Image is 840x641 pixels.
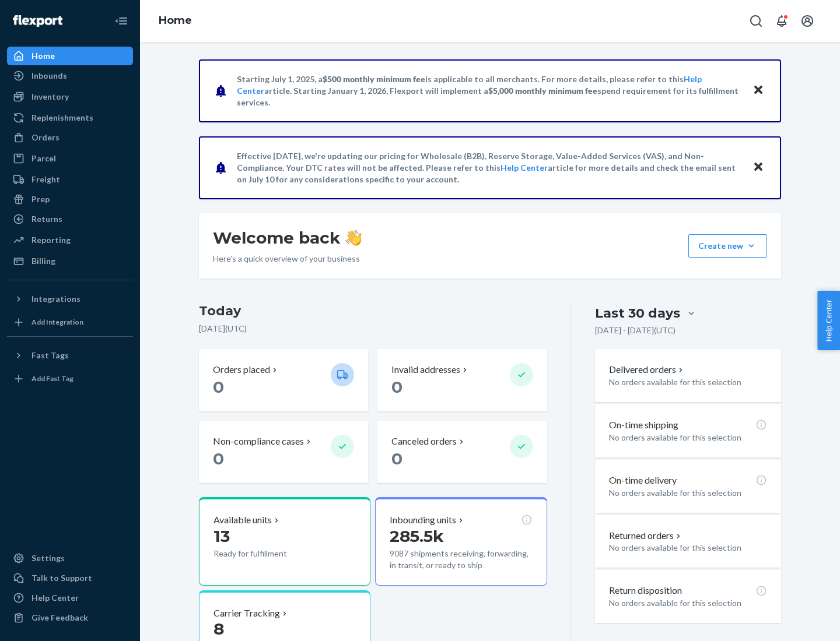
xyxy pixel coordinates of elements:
[213,363,270,376] p: Orders placed
[377,349,547,411] button: Invalid addresses 0
[323,74,425,84] span: $500 monthly minimum fee
[32,70,67,82] div: Inbounds
[7,66,133,85] a: Inbounds
[796,9,819,33] button: Open account menu
[7,589,133,607] a: Help Center
[390,548,532,571] p: 9087 shipments receiving, forwarding, in transit, or ready to ship
[32,91,69,103] div: Inventory
[390,526,444,546] span: 285.5k
[7,231,133,249] a: Reporting
[32,112,93,124] div: Replenishments
[7,108,133,127] a: Replenishments
[7,149,133,168] a: Parcel
[390,513,456,527] p: Inbounding units
[213,449,224,469] span: 0
[7,128,133,147] a: Orders
[32,213,62,225] div: Returns
[213,607,280,620] p: Carrier Tracking
[32,293,80,305] div: Integrations
[32,374,73,383] div: Add Fast Tag
[7,210,133,228] a: Returns
[199,497,370,586] button: Available units13Ready for fulfillment
[213,253,362,265] p: Here’s a quick overview of your business
[609,529,683,543] button: Returned orders
[7,190,133,209] a: Prep
[7,369,133,388] a: Add Fast Tag
[688,234,767,258] button: Create new
[7,346,133,365] button: Fast Tags
[609,487,767,499] p: No orders available for this selection
[377,421,547,483] button: Canceled orders 0
[32,255,55,267] div: Billing
[237,150,741,185] p: Effective [DATE], we're updating our pricing for Wholesale (B2B), Reserve Storage, Value-Added Se...
[213,513,272,527] p: Available units
[213,227,362,248] h1: Welcome back
[609,584,682,597] p: Return disposition
[391,377,402,397] span: 0
[7,170,133,189] a: Freight
[7,608,133,627] button: Give Feedback
[199,421,368,483] button: Non-compliance cases 0
[391,435,457,448] p: Canceled orders
[7,87,133,106] a: Inventory
[32,153,56,164] div: Parcel
[32,193,50,205] div: Prep
[817,291,840,350] button: Help Center
[7,313,133,332] a: Add Integration
[7,549,133,568] a: Settings
[595,325,675,336] p: [DATE] - [DATE] ( UTC )
[391,363,460,376] p: Invalid addresses
[32,350,69,361] div: Fast Tags
[32,50,55,62] div: Home
[345,230,362,246] img: hand-wave emoji
[199,349,368,411] button: Orders placed 0
[609,597,767,609] p: No orders available for this selection
[213,526,230,546] span: 13
[609,542,767,554] p: No orders available for this selection
[159,14,192,27] a: Home
[32,552,65,564] div: Settings
[770,9,793,33] button: Open notifications
[32,317,83,327] div: Add Integration
[609,376,767,388] p: No orders available for this selection
[751,82,766,99] button: Close
[609,363,685,376] button: Delivered orders
[110,9,133,33] button: Close Navigation
[32,234,71,246] div: Reporting
[32,132,60,143] div: Orders
[501,163,548,172] a: Help Center
[32,174,60,185] div: Freight
[199,323,547,334] p: [DATE] ( UTC )
[237,73,741,108] p: Starting July 1, 2025, a is applicable to all merchants. For more details, please refer to this a...
[213,435,304,448] p: Non-compliance cases
[32,612,88,624] div: Give Feedback
[213,619,224,639] span: 8
[213,377,224,397] span: 0
[609,418,678,432] p: On-time shipping
[391,449,402,469] span: 0
[609,474,677,487] p: On-time delivery
[744,9,768,33] button: Open Search Box
[595,304,680,322] div: Last 30 days
[199,302,547,320] h3: Today
[7,569,133,587] a: Talk to Support
[149,4,201,38] ol: breadcrumbs
[7,47,133,65] a: Home
[488,86,597,96] span: $5,000 monthly minimum fee
[32,592,79,604] div: Help Center
[7,252,133,270] a: Billing
[375,497,547,586] button: Inbounding units285.5k9087 shipments receiving, forwarding, in transit, or ready to ship
[751,159,766,176] button: Close
[13,15,62,27] img: Flexport logo
[32,572,92,584] div: Talk to Support
[213,548,321,559] p: Ready for fulfillment
[609,432,767,443] p: No orders available for this selection
[7,290,133,308] button: Integrations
